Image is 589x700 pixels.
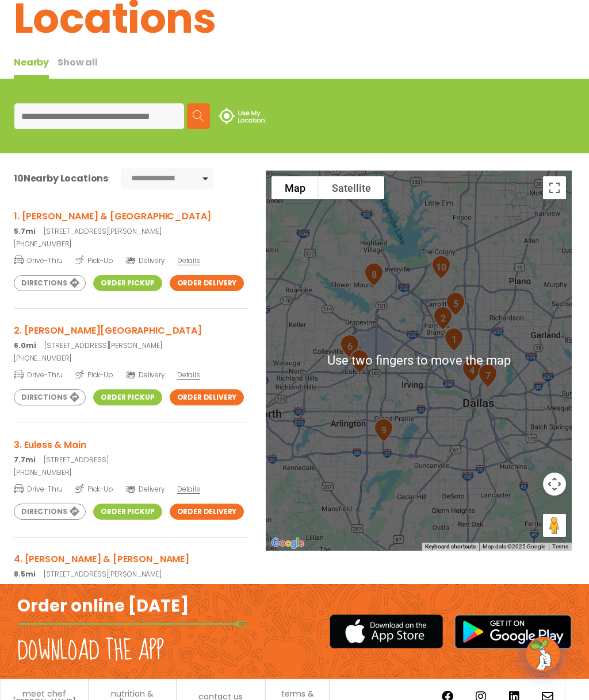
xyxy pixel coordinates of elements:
span: Delivery [125,370,165,380]
a: Directions [14,275,86,291]
div: Tabbed content [14,55,106,79]
h2: Order online [DATE] [17,595,189,617]
strong: 8.5mi [14,569,35,579]
button: Map camera controls [543,473,566,496]
div: 3 [345,345,374,378]
a: 4. [PERSON_NAME] & [PERSON_NAME] 8.5mi[STREET_ADDRESS][PERSON_NAME] [14,552,248,579]
div: 10 [427,250,456,284]
div: 2 [429,301,457,335]
a: Order Delivery [170,389,244,405]
span: Details [177,484,200,494]
span: Drive-Thru [14,483,63,494]
a: 2. [PERSON_NAME][GEOGRAPHIC_DATA] 6.0mi[STREET_ADDRESS][PERSON_NAME] [14,323,248,351]
h3: 3. Euless & Main [14,438,248,452]
strong: 5.7mi [14,226,35,236]
img: appstore [330,613,443,650]
span: Pick-Up [75,483,113,494]
button: Show street map [271,176,319,199]
h3: 1. [PERSON_NAME] & [GEOGRAPHIC_DATA] [14,209,248,223]
span: Pick-Up [75,254,113,266]
div: 5 [441,287,470,320]
p: [STREET_ADDRESS][PERSON_NAME] [14,226,248,237]
div: 6 [335,330,364,363]
img: use-location.svg [219,108,265,124]
a: [PHONE_NUMBER] [14,467,248,478]
h2: Download the app [17,635,164,667]
div: 8 [359,258,388,291]
a: Terms (opens in new tab) [552,543,568,550]
strong: 6.0mi [14,341,36,350]
a: Directions [14,504,86,520]
a: Order Pickup [93,504,162,520]
a: Order Pickup [93,389,162,405]
div: Nearby Locations [14,171,108,185]
a: 3. Euless & Main 7.7mi[STREET_ADDRESS] [14,438,248,465]
button: Drag Pegman onto the map to open Street View [543,514,566,537]
h3: 2. [PERSON_NAME][GEOGRAPHIC_DATA] [14,323,248,338]
span: 10 [14,172,24,185]
img: Google [269,536,307,551]
a: Open this area in Google Maps (opens a new window) [269,536,307,551]
div: 4 [457,354,486,387]
span: Drive-Thru [14,254,63,266]
a: 1. [PERSON_NAME] & [GEOGRAPHIC_DATA] 5.7mi[STREET_ADDRESS][PERSON_NAME] [14,209,248,237]
span: Delivery [125,256,165,266]
img: search.svg [193,110,204,122]
button: Show satellite imagery [319,176,384,199]
span: Map data ©2025 Google [483,543,545,550]
a: Order Pickup [93,275,162,291]
img: google_play [454,614,572,649]
a: Directions [14,389,86,405]
a: [PHONE_NUMBER] [14,239,248,249]
p: [STREET_ADDRESS][PERSON_NAME] [14,341,248,351]
div: 7 [473,359,502,392]
button: Toggle fullscreen view [543,176,566,199]
a: Drive-Thru Pick-Up Delivery Details [14,366,248,380]
button: Show all [58,55,98,79]
span: Delivery [125,484,165,494]
a: Drive-Thru Pick-Up Delivery Details [14,252,248,266]
img: fork [17,621,247,627]
p: [STREET_ADDRESS][PERSON_NAME] [14,569,248,579]
span: Drive-Thru [14,369,63,380]
a: Order Delivery [170,275,244,291]
div: 9 [369,413,398,447]
div: 1 [439,323,468,356]
a: [PHONE_NUMBER] [14,353,248,363]
button: Keyboard shortcuts [425,543,476,551]
span: Details [177,256,200,265]
img: wpChatIcon [527,638,559,670]
h3: 4. [PERSON_NAME] & [PERSON_NAME] [14,552,248,566]
span: Details [177,370,200,380]
a: Order Delivery [170,504,244,520]
div: Nearby [14,55,49,79]
strong: 7.7mi [14,455,35,465]
span: Pick-Up [75,369,113,380]
p: [STREET_ADDRESS] [14,455,248,465]
a: Drive-Thru Pick-Up Delivery Details [14,480,248,494]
